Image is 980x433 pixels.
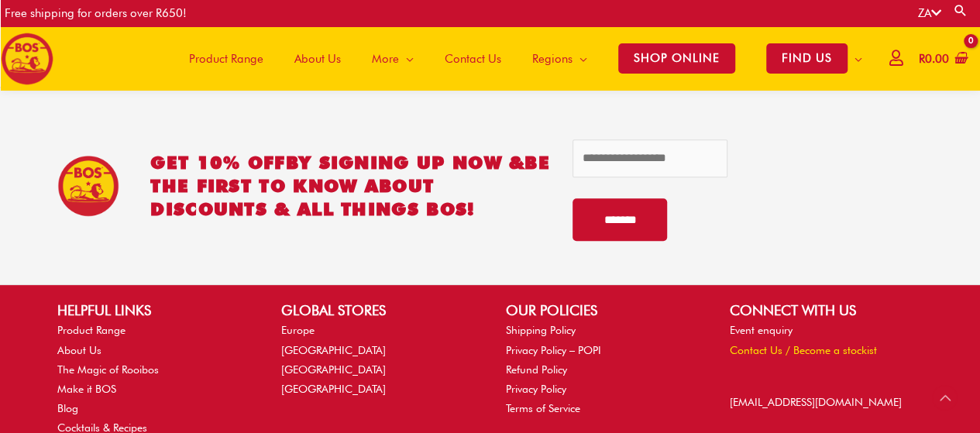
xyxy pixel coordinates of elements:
a: [EMAIL_ADDRESS][DOMAIN_NAME] [730,396,902,408]
a: Terms of Service [506,402,580,414]
a: ZA [918,6,941,20]
h2: GET 10% OFF be the first to know about discounts & all things BOS! [150,151,550,221]
a: Blog [57,402,78,414]
a: Contact Us [429,26,517,91]
a: Europe [281,324,315,336]
nav: CONNECT WITH US [730,321,923,359]
a: SHOP ONLINE [603,26,751,91]
a: Privacy Policy – POPI [506,344,601,356]
a: Make it BOS [57,383,116,395]
a: More [356,26,429,91]
a: Shipping Policy [506,324,576,336]
h2: HELPFUL LINKS [57,300,250,321]
a: [GEOGRAPHIC_DATA] [281,363,386,376]
a: About Us [279,26,356,91]
a: Privacy Policy [506,383,566,395]
nav: GLOBAL STORES [281,321,474,399]
a: [GEOGRAPHIC_DATA] [281,344,386,356]
a: Search button [953,3,968,18]
a: Contact Us / Become a stockist [730,344,877,356]
span: Contact Us [445,36,501,82]
span: Regions [532,36,573,82]
a: Product Range [57,324,126,336]
img: BOS Ice Tea [57,155,119,217]
span: SHOP ONLINE [618,43,735,74]
nav: OUR POLICIES [506,321,699,418]
a: View Shopping Cart, empty [916,42,968,77]
span: More [372,36,399,82]
a: Product Range [174,26,279,91]
span: R [919,52,925,66]
span: Product Range [189,36,263,82]
a: Event enquiry [730,324,793,336]
a: Regions [517,26,603,91]
a: The Magic of Rooibos [57,363,159,376]
h2: GLOBAL STORES [281,300,474,321]
a: [GEOGRAPHIC_DATA] [281,383,386,395]
bdi: 0.00 [919,52,949,66]
img: BOS logo finals-200px [1,33,53,85]
nav: Site Navigation [162,26,878,91]
h2: CONNECT WITH US [730,300,923,321]
h2: OUR POLICIES [506,300,699,321]
a: Refund Policy [506,363,567,376]
span: BY SIGNING UP NOW & [286,152,525,173]
span: FIND US [766,43,848,74]
span: About Us [294,36,341,82]
a: About Us [57,344,101,356]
